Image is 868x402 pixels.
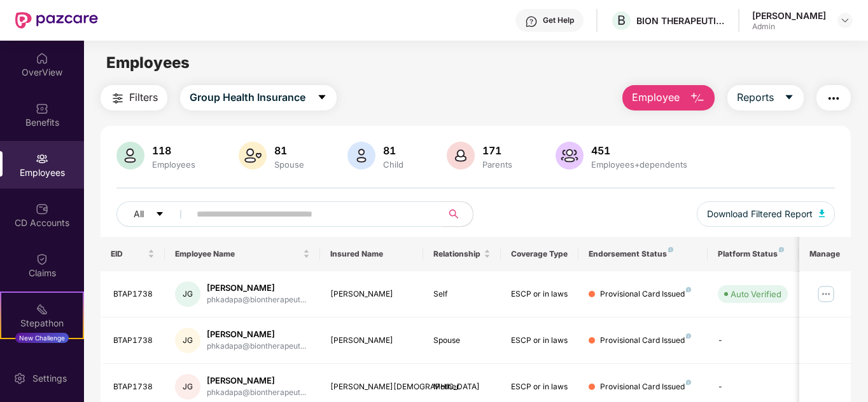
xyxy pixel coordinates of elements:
img: svg+xml;base64,PHN2ZyB4bWxucz0iaHR0cDovL3d3dy53My5vcmcvMjAwMC9zdmciIHhtbG5zOnhsaW5rPSJodHRwOi8vd3... [556,142,584,170]
img: svg+xml;base64,PHN2ZyBpZD0iQ0RfQWNjb3VudHMiIGRhdGEtbmFtZT0iQ0QgQWNjb3VudHMiIHhtbG5zPSJodHRwOi8vd3... [36,203,48,215]
div: 118 [150,144,198,157]
div: New Challenge [15,333,69,343]
div: Settings [29,372,71,385]
div: Mother [433,381,491,393]
img: svg+xml;base64,PHN2ZyB4bWxucz0iaHR0cDovL3d3dy53My5vcmcvMjAwMC9zdmciIHhtbG5zOnhsaW5rPSJodHRwOi8vd3... [239,142,267,170]
div: Provisional Card Issued [600,335,691,347]
div: Self [433,288,491,300]
span: search [442,209,466,219]
img: svg+xml;base64,PHN2ZyB4bWxucz0iaHR0cDovL3d3dy53My5vcmcvMjAwMC9zdmciIHdpZHRoPSI4IiBoZWlnaHQ9IjgiIH... [668,247,673,252]
th: Coverage Type [501,237,578,271]
div: [PERSON_NAME] [207,282,306,294]
span: Reports [737,90,774,105]
img: svg+xml;base64,PHN2ZyB4bWxucz0iaHR0cDovL3d3dy53My5vcmcvMjAwMC9zdmciIHdpZHRoPSI4IiBoZWlnaHQ9IjgiIH... [686,287,691,292]
div: Get Help [543,15,574,25]
span: caret-down [155,210,164,220]
div: phkadapa@biontherapeut... [207,340,306,352]
div: [PERSON_NAME] [330,335,414,347]
span: EID [111,249,146,259]
div: JG [175,328,200,353]
th: Relationship [423,237,501,271]
div: JG [175,281,200,307]
span: Employee [632,90,680,105]
div: Endorsement Status [589,249,697,259]
div: 81 [381,144,406,157]
div: phkadapa@biontherapeut... [207,387,306,399]
div: BTAP1738 [113,288,155,300]
th: Employee Name [165,237,320,271]
div: Auto Verified [731,288,781,300]
button: search [442,201,473,227]
div: 81 [272,144,307,157]
button: Reportscaret-down [727,85,804,111]
th: EID [101,237,165,271]
img: svg+xml;base64,PHN2ZyB4bWxucz0iaHR0cDovL3d3dy53My5vcmcvMjAwMC9zdmciIHhtbG5zOnhsaW5rPSJodHRwOi8vd3... [690,91,705,106]
span: caret-down [317,92,327,104]
div: ESCP or in laws [511,381,568,393]
div: [PERSON_NAME] [207,375,306,387]
div: [PERSON_NAME][DEMOGRAPHIC_DATA] [330,381,414,393]
div: ESCP or in laws [511,335,568,347]
div: Spouse [433,335,491,347]
img: svg+xml;base64,PHN2ZyBpZD0iU2V0dGluZy0yMHgyMCIgeG1sbnM9Imh0dHA6Ly93d3cudzMub3JnLzIwMDAvc3ZnIiB3aW... [13,372,26,385]
th: Manage [799,237,851,271]
img: svg+xml;base64,PHN2ZyB4bWxucz0iaHR0cDovL3d3dy53My5vcmcvMjAwMC9zdmciIHhtbG5zOnhsaW5rPSJodHRwOi8vd3... [116,142,144,170]
span: Group Health Insurance [190,90,305,105]
div: BTAP1738 [113,335,155,347]
img: svg+xml;base64,PHN2ZyBpZD0iRHJvcGRvd24tMzJ4MzIiIHhtbG5zPSJodHRwOi8vd3d3LnczLm9yZy8yMDAwL3N2ZyIgd2... [840,15,850,25]
span: B [617,13,626,28]
img: svg+xml;base64,PHN2ZyBpZD0iQmVuZWZpdHMiIHhtbG5zPSJodHRwOi8vd3d3LnczLm9yZy8yMDAwL3N2ZyIgd2lkdGg9Ij... [36,102,48,115]
img: svg+xml;base64,PHN2ZyBpZD0iSGVscC0zMngzMiIgeG1sbnM9Imh0dHA6Ly93d3cudzMub3JnLzIwMDAvc3ZnIiB3aWR0aD... [525,15,538,28]
div: [PERSON_NAME] [207,328,306,340]
span: Employee Name [175,249,300,259]
span: Employees [106,53,190,72]
button: Allcaret-down [116,201,194,227]
img: manageButton [816,284,836,304]
span: All [134,207,144,221]
img: svg+xml;base64,PHN2ZyB4bWxucz0iaHR0cDovL3d3dy53My5vcmcvMjAwMC9zdmciIHhtbG5zOnhsaW5rPSJodHRwOi8vd3... [447,142,475,170]
div: phkadapa@biontherapeut... [207,294,306,306]
div: Admin [752,22,826,32]
span: caret-down [784,92,794,104]
div: [PERSON_NAME] [330,288,414,300]
img: svg+xml;base64,PHN2ZyBpZD0iQ2xhaW0iIHhtbG5zPSJodHRwOi8vd3d3LnczLm9yZy8yMDAwL3N2ZyIgd2lkdGg9IjIwIi... [36,253,48,265]
div: 171 [480,144,515,157]
div: BION THERAPEUTICS ([GEOGRAPHIC_DATA]) PRIVATE LIMITED [636,15,725,27]
div: Stepathon [1,317,83,330]
td: - [708,318,798,364]
img: svg+xml;base64,PHN2ZyB4bWxucz0iaHR0cDovL3d3dy53My5vcmcvMjAwMC9zdmciIHdpZHRoPSI4IiBoZWlnaHQ9IjgiIH... [779,247,784,252]
img: svg+xml;base64,PHN2ZyB4bWxucz0iaHR0cDovL3d3dy53My5vcmcvMjAwMC9zdmciIHhtbG5zOnhsaW5rPSJodHRwOi8vd3... [819,210,825,217]
button: Download Filtered Report [697,201,836,227]
span: Filters [129,90,158,105]
button: Employee [622,85,715,111]
img: svg+xml;base64,PHN2ZyB4bWxucz0iaHR0cDovL3d3dy53My5vcmcvMjAwMC9zdmciIHdpZHRoPSI4IiBoZWlnaHQ9IjgiIH... [686,380,691,385]
img: svg+xml;base64,PHN2ZyB4bWxucz0iaHR0cDovL3d3dy53My5vcmcvMjAwMC9zdmciIHdpZHRoPSI4IiBoZWlnaHQ9IjgiIH... [686,333,691,338]
img: svg+xml;base64,PHN2ZyB4bWxucz0iaHR0cDovL3d3dy53My5vcmcvMjAwMC9zdmciIHhtbG5zOnhsaW5rPSJodHRwOi8vd3... [347,142,375,170]
div: JG [175,374,200,399]
div: ESCP or in laws [511,288,568,300]
div: Child [381,159,406,170]
img: svg+xml;base64,PHN2ZyBpZD0iSG9tZSIgeG1sbnM9Imh0dHA6Ly93d3cudzMub3JnLzIwMDAvc3ZnIiB3aWR0aD0iMjAiIG... [36,52,48,65]
button: Group Health Insurancecaret-down [180,85,337,111]
img: svg+xml;base64,PHN2ZyB4bWxucz0iaHR0cDovL3d3dy53My5vcmcvMjAwMC9zdmciIHdpZHRoPSIyNCIgaGVpZ2h0PSIyNC... [110,91,125,106]
div: [PERSON_NAME] [752,10,826,22]
img: svg+xml;base64,PHN2ZyBpZD0iRW5kb3JzZW1lbnRzIiB4bWxucz0iaHR0cDovL3d3dy53My5vcmcvMjAwMC9zdmciIHdpZH... [36,353,48,366]
div: Platform Status [718,249,788,259]
div: 451 [589,144,690,157]
div: Employees [150,159,198,170]
div: Provisional Card Issued [600,288,691,300]
th: Insured Name [320,237,424,271]
div: Spouse [272,159,307,170]
img: svg+xml;base64,PHN2ZyB4bWxucz0iaHR0cDovL3d3dy53My5vcmcvMjAwMC9zdmciIHdpZHRoPSIyMSIgaGVpZ2h0PSIyMC... [36,303,48,316]
div: Parents [480,159,515,170]
img: svg+xml;base64,PHN2ZyBpZD0iRW1wbG95ZWVzIiB4bWxucz0iaHR0cDovL3d3dy53My5vcmcvMjAwMC9zdmciIHdpZHRoPS... [36,152,48,165]
span: Download Filtered Report [707,207,813,221]
span: Relationship [433,249,481,259]
div: Employees+dependents [589,159,690,170]
button: Filters [101,85,167,111]
div: BTAP1738 [113,381,155,393]
img: New Pazcare Logo [15,12,98,29]
img: svg+xml;base64,PHN2ZyB4bWxucz0iaHR0cDovL3d3dy53My5vcmcvMjAwMC9zdmciIHdpZHRoPSIyNCIgaGVpZ2h0PSIyNC... [826,91,841,106]
div: Provisional Card Issued [600,381,691,393]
